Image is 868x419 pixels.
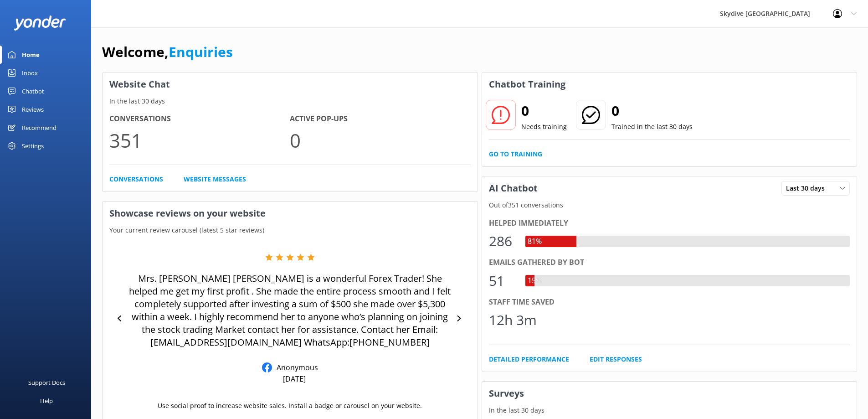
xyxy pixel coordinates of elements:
p: In the last 30 days [103,96,478,106]
p: Use social proof to increase website sales. Install a badge or carousel on your website. [158,401,422,411]
div: Help [40,392,53,410]
img: yonder-white-logo.png [14,16,66,31]
div: Staff time saved [489,296,850,308]
div: Settings [22,137,44,155]
h2: 0 [611,100,693,122]
h3: Website Chat [103,72,478,96]
div: Recommend [22,119,56,137]
a: Conversations [109,174,163,184]
p: Mrs. [PERSON_NAME] [PERSON_NAME] is a wonderful Forex Trader! She helped me get my first profit .... [128,272,452,349]
h4: Conversations [109,113,290,125]
p: 351 [109,125,290,155]
a: Edit Responses [590,354,642,364]
div: 51 [489,270,516,292]
div: 81% [525,236,544,248]
p: [DATE] [283,374,306,384]
a: Website Messages [184,174,246,184]
p: In the last 30 days [482,405,857,415]
p: Anonymous [272,362,318,372]
p: Out of 351 conversations [482,200,857,210]
span: Last 30 days [786,183,830,193]
p: Your current review carousel (latest 5 star reviews) [103,225,478,235]
div: Emails gathered by bot [489,257,850,269]
h3: AI Chatbot [482,176,544,200]
h1: Welcome, [102,41,233,63]
div: 12h 3m [489,309,537,331]
h3: Showcase reviews on your website [103,202,478,225]
h3: Chatbot Training [482,72,572,96]
div: Support Docs [28,373,65,392]
img: Facebook Reviews [262,362,272,372]
a: Enquiries [169,42,233,61]
h2: 0 [521,100,567,122]
div: Inbox [22,64,38,82]
div: Chatbot [22,82,44,100]
a: Detailed Performance [489,354,569,364]
p: Trained in the last 30 days [611,122,693,132]
div: Home [22,46,40,64]
div: Reviews [22,100,44,119]
div: Helped immediately [489,217,850,229]
div: 15% [525,275,544,287]
div: 286 [489,230,516,252]
h3: Surveys [482,382,857,405]
p: Needs training [521,122,567,132]
h4: Active Pop-ups [290,113,470,125]
a: Go to Training [489,149,542,159]
p: 0 [290,125,470,155]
